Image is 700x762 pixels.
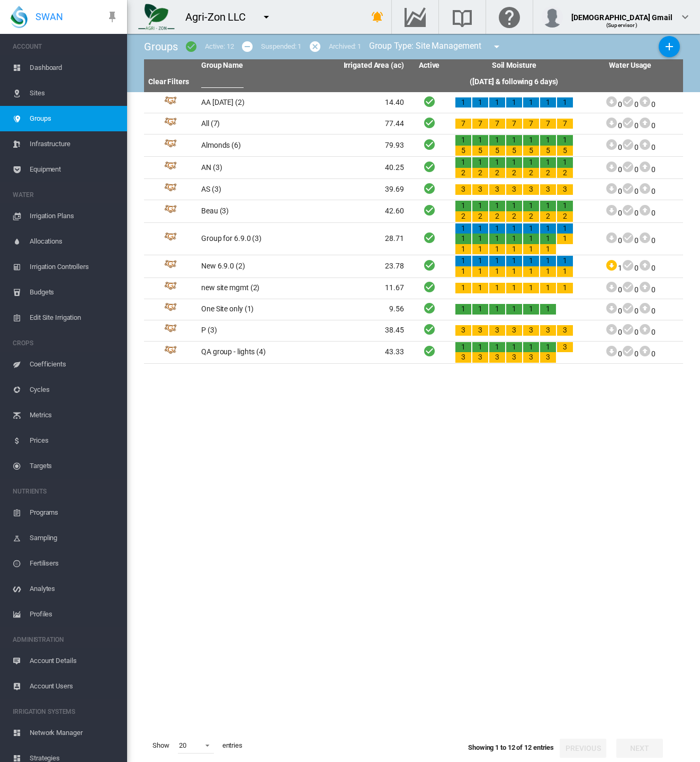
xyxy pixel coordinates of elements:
[30,453,119,479] span: Targets
[450,11,475,23] md-icon: Search the knowledge base
[470,77,558,86] span: ([DATE] & following 6 days)
[408,59,451,72] th: Active
[455,266,471,277] div: 1
[540,157,556,168] div: 1
[423,116,436,129] i: Active
[144,342,683,364] tr: Group Id: 50110 QA group - lights (4) 43.33 Active 1 3 1 3 1 3 1 3 1 3 1 3 3 000
[11,6,28,28] img: SWAN-Landscape-Logo-Colour-drop.png
[472,223,488,234] div: 1
[30,254,119,280] span: Irrigation Controllers
[489,304,505,315] div: 1
[489,266,505,277] div: 1
[506,211,522,222] div: 2
[144,92,197,113] td: Group Id: 51153
[557,157,573,168] div: 1
[164,260,177,273] img: 4.svg
[506,352,522,363] div: 3
[309,40,321,53] md-icon: icon-cancel
[197,299,302,320] td: One Site only (1)
[557,146,573,156] div: 5
[489,325,505,336] div: 3
[106,11,119,23] md-icon: icon-pin
[13,703,119,720] span: IRRIGATION SYSTEMS
[557,342,573,353] div: 3
[144,278,197,299] td: Group Id: 51065
[489,211,505,222] div: 2
[144,255,683,277] tr: Group Id: 50472 New 6.9.0 (2) 23.78 Active 1 1 1 1 1 1 1 1 1 1 1 1 1 1 100
[472,135,488,146] div: 1
[423,160,436,173] i: Active
[197,92,302,113] td: AA [DATE] (2)
[468,743,554,751] span: Showing 1 to 12 of 12 entries
[371,11,384,23] md-icon: icon-bell-ring
[540,211,556,222] div: 2
[540,283,556,293] div: 1
[523,201,539,211] div: 1
[344,61,404,69] span: Irrigated Area (ac)
[260,11,273,23] md-icon: icon-menu-down
[30,602,119,627] span: Profiles
[455,234,471,244] div: 1
[261,42,301,51] div: Suspended: 1
[181,36,202,57] button: icon-checkbox-marked-circle
[540,146,556,156] div: 5
[35,10,63,23] span: SWAN
[472,266,488,277] div: 1
[506,266,522,277] div: 1
[30,55,119,80] span: Dashboard
[197,113,302,134] td: All (7)
[489,97,505,108] div: 1
[605,209,656,217] span: 0 0 0
[523,146,539,156] div: 5
[557,135,573,146] div: 1
[385,326,404,334] span: 38.45
[329,42,361,51] div: Archived: 1
[663,40,676,53] md-icon: icon-plus
[30,352,119,377] span: Coefficients
[144,40,177,53] span: Groups
[557,256,573,266] div: 1
[423,203,436,217] i: Active
[506,342,522,353] div: 1
[506,201,522,211] div: 1
[540,234,556,244] div: 1
[423,138,436,151] i: Active
[506,244,522,255] div: 1
[13,186,119,203] span: WATER
[455,97,471,108] div: 1
[30,203,119,229] span: Irrigation Plans
[506,135,522,146] div: 1
[523,119,539,129] div: 7
[455,168,471,178] div: 2
[144,223,683,256] tr: Group Id: 50474 Group for 6.9.0 (3) 28.71 Active 1 1 1 1 1 1 1 1 1 1 1 1 1 1 1 1 1 1 1 1 000
[144,157,197,178] td: Group Id: 10478
[455,119,471,129] div: 7
[205,42,234,51] div: Active: 12
[197,135,302,156] td: Almonds (6)
[256,6,277,28] button: icon-menu-down
[486,36,507,57] button: icon-menu-down
[506,223,522,234] div: 1
[164,183,177,196] img: 4.svg
[472,352,488,363] div: 3
[540,184,556,195] div: 3
[606,22,638,28] span: (Supervisor)
[144,135,197,156] td: Group Id: 10582
[540,256,556,266] div: 1
[679,11,692,23] md-icon: icon-chevron-down
[542,6,563,28] img: profile.jpg
[385,234,404,243] span: 28.71
[472,201,488,211] div: 1
[164,324,177,337] img: 4.svg
[540,223,556,234] div: 1
[164,346,177,358] img: 4.svg
[164,162,177,174] img: 4.svg
[455,211,471,222] div: 2
[523,342,539,353] div: 1
[30,80,119,106] span: Sites
[30,720,119,746] span: Network Manager
[540,342,556,353] div: 1
[472,168,488,178] div: 2
[241,40,254,53] md-icon: icon-minus-circle
[389,304,404,313] span: 9.56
